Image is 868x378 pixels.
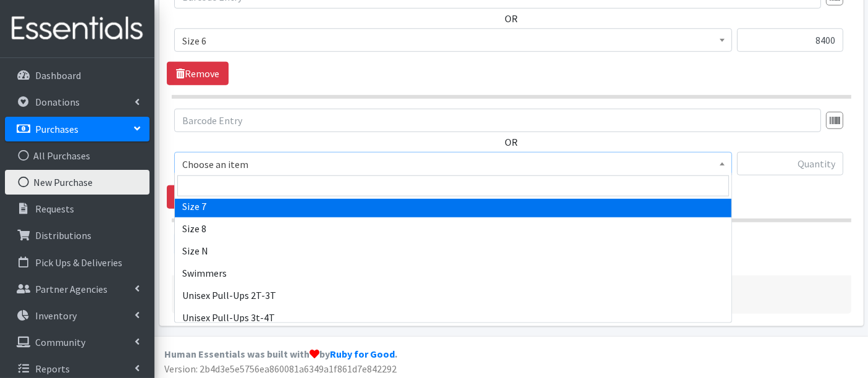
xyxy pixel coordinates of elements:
p: Donations [35,96,80,108]
a: Purchases [5,117,150,141]
a: Inventory [5,303,150,328]
a: Pick Ups & Deliveries [5,250,150,275]
span: Size 6 [182,32,724,49]
a: Ruby for Good [330,348,395,360]
img: HumanEssentials [5,8,150,49]
input: Quantity [737,152,843,175]
span: Size 6 [174,28,732,52]
span: Choose an item [182,156,724,173]
input: Quantity [737,28,843,52]
strong: Human Essentials was built with by . [164,348,397,360]
span: Version: 2b4d3e5e5756ea860081a6349a1f861d7e842292 [164,363,397,375]
a: All Purchases [5,143,150,168]
a: Dashboard [5,63,150,88]
li: Size 7 [175,195,731,217]
a: Partner Agencies [5,277,150,301]
label: OR [505,135,518,149]
a: Distributions [5,223,150,248]
p: Reports [35,363,70,375]
p: Dashboard [35,69,81,82]
p: Community [35,336,85,348]
a: Donations [5,90,150,114]
p: Requests [35,203,74,215]
li: Size 8 [175,217,731,240]
p: Pick Ups & Deliveries [35,256,122,269]
input: Barcode Entry [174,109,821,132]
a: New Purchase [5,170,150,195]
span: Choose an item [174,152,732,175]
li: Unisex Pull-Ups 3t-4T [175,306,731,329]
a: Remove [167,185,229,209]
p: Purchases [35,123,78,135]
p: Inventory [35,309,77,322]
li: Unisex Pull-Ups 2T-3T [175,284,731,306]
p: Partner Agencies [35,283,107,295]
a: Requests [5,196,150,221]
p: Distributions [35,229,91,241]
a: Remove [167,62,229,85]
li: Size N [175,240,731,262]
a: Community [5,330,150,355]
li: Swimmers [175,262,731,284]
label: OR [505,11,518,26]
